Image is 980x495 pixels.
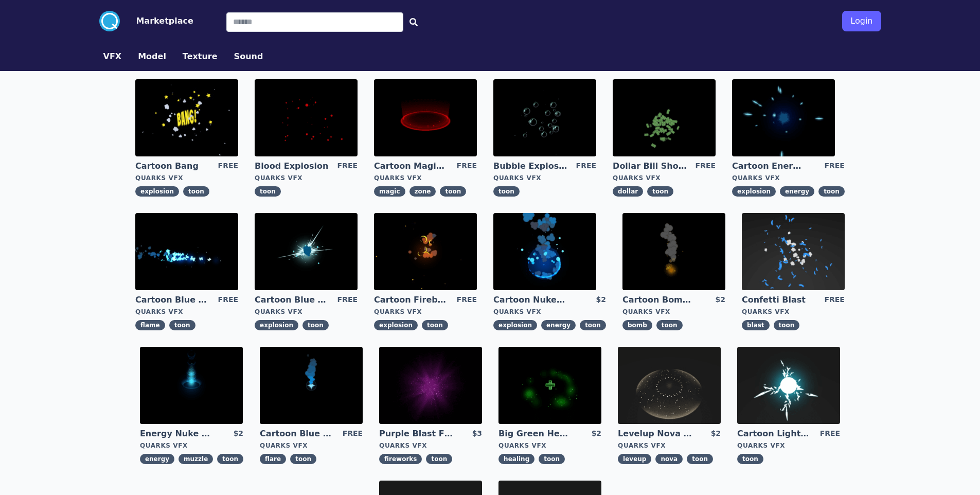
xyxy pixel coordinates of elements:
a: Cartoon Nuke Energy Explosion [493,294,567,306]
button: VFX [103,50,122,63]
span: dollar [613,186,643,197]
a: Confetti Blast [742,294,816,306]
div: FREE [824,294,844,306]
div: FREE [337,294,358,306]
a: Levelup Nova Effect [618,428,692,439]
a: Cartoon Fireball Explosion [374,294,448,306]
span: explosion [135,186,179,197]
div: Quarks VFX [618,441,721,450]
span: explosion [732,186,776,197]
button: Sound [234,50,263,63]
div: FREE [343,428,363,439]
button: Texture [183,50,218,63]
div: Quarks VFX [374,308,477,316]
button: Login [842,11,881,31]
a: Cartoon Lightning Ball [737,428,811,439]
a: Cartoon Bomb Fuse [622,294,697,306]
span: toon [426,454,452,464]
div: Quarks VFX [493,308,606,316]
span: toon [169,320,195,330]
img: imgAlt [732,79,835,156]
img: imgAlt [618,347,721,424]
span: leveup [618,454,651,464]
a: Cartoon Blue Flare [260,428,334,439]
span: energy [780,186,814,197]
img: imgAlt [493,79,596,156]
a: Blood Explosion [255,161,329,172]
img: imgAlt [374,79,477,156]
div: Quarks VFX [135,174,238,182]
span: toon [687,454,713,464]
span: magic [374,186,405,197]
img: imgAlt [140,347,243,424]
div: Quarks VFX [140,441,243,450]
div: Quarks VFX [255,174,358,182]
span: nova [655,454,683,464]
div: Quarks VFX [742,308,845,316]
a: Energy Nuke Muzzle Flash [140,428,214,439]
input: Search [226,12,403,32]
span: zone [409,186,436,197]
div: Quarks VFX [379,441,482,450]
div: FREE [218,161,238,172]
span: toon [183,186,209,197]
img: imgAlt [622,213,725,290]
span: toon [818,186,845,197]
span: toon [290,454,316,464]
img: imgAlt [135,213,238,290]
img: imgAlt [255,79,358,156]
span: toon [656,320,683,330]
button: Model [138,50,166,63]
span: healing [498,454,534,464]
span: explosion [255,320,298,330]
img: imgAlt [260,347,363,424]
div: Quarks VFX [732,174,845,182]
span: toon [440,186,466,197]
div: Quarks VFX [135,308,238,316]
span: toon [774,320,800,330]
a: Cartoon Energy Explosion [732,161,806,172]
span: bomb [622,320,652,330]
div: $3 [472,428,482,439]
span: toon [422,320,448,330]
a: Purple Blast Fireworks [379,428,453,439]
a: Bubble Explosion [493,161,567,172]
span: fireworks [379,454,422,464]
span: energy [140,454,174,464]
span: toon [217,454,243,464]
span: muzzle [179,454,213,464]
div: Quarks VFX [622,308,725,316]
span: toon [539,454,565,464]
div: FREE [457,294,477,306]
span: toon [302,320,329,330]
span: energy [541,320,576,330]
div: FREE [820,428,840,439]
a: Cartoon Blue Gas Explosion [255,294,329,306]
a: Model [130,50,174,63]
div: Quarks VFX [493,174,596,182]
div: $2 [715,294,725,306]
span: toon [647,186,673,197]
span: flare [260,454,286,464]
div: $2 [592,428,601,439]
button: Marketplace [136,15,193,27]
a: Texture [174,50,226,63]
div: $2 [711,428,721,439]
a: Cartoon Blue Flamethrower [135,294,209,306]
span: toon [737,454,763,464]
div: Quarks VFX [737,441,840,450]
img: imgAlt [255,213,358,290]
div: Quarks VFX [260,441,363,450]
img: imgAlt [379,347,482,424]
div: FREE [457,161,477,172]
div: Quarks VFX [255,308,358,316]
img: imgAlt [737,347,840,424]
span: explosion [374,320,418,330]
div: Quarks VFX [374,174,477,182]
span: blast [742,320,770,330]
img: imgAlt [493,213,596,290]
img: imgAlt [135,79,238,156]
span: toon [493,186,520,197]
div: $2 [234,428,243,439]
div: Quarks VFX [613,174,716,182]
